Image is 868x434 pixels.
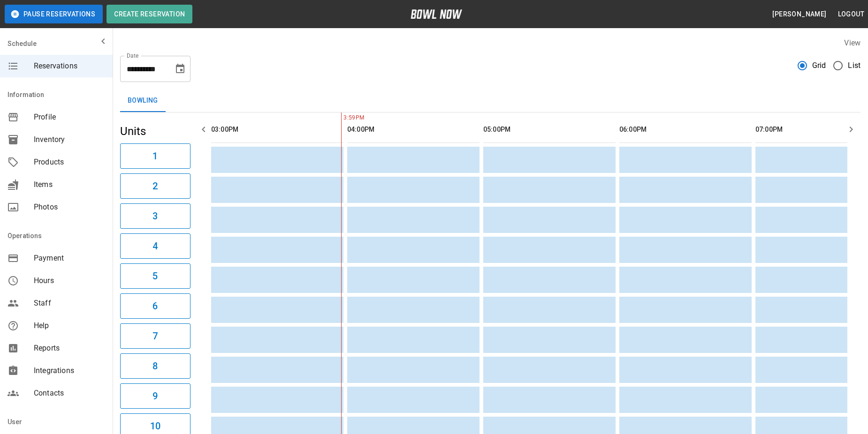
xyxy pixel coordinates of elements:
[834,6,868,23] button: Logout
[34,275,105,286] span: Hours
[152,269,158,284] h6: 5
[120,233,190,259] button: 4
[120,124,190,139] h5: Units
[34,60,105,72] span: Reservations
[120,90,166,112] button: Bowling
[152,299,158,314] h6: 6
[812,60,826,71] span: Grid
[152,359,158,374] h6: 8
[120,143,190,169] button: 1
[34,202,105,213] span: Photos
[34,365,105,376] span: Integrations
[152,179,158,194] h6: 2
[150,419,160,434] h6: 10
[107,5,192,23] button: Create Reservation
[341,113,343,123] span: 3:59PM
[34,179,105,190] span: Items
[120,90,860,112] div: inventory tabs
[848,60,860,71] span: List
[34,298,105,309] span: Staff
[152,329,158,344] h6: 7
[120,353,190,379] button: 8
[171,60,190,78] button: Choose date, selected date is Oct 10, 2025
[120,203,190,229] button: 3
[34,320,105,331] span: Help
[152,149,158,164] h6: 1
[120,293,190,319] button: 6
[120,173,190,199] button: 2
[411,9,462,19] img: logo
[34,134,105,145] span: Inventory
[844,38,860,47] label: View
[34,253,105,264] span: Payment
[152,209,158,224] h6: 3
[152,389,158,404] h6: 9
[34,112,105,123] span: Profile
[152,239,158,254] h6: 4
[769,6,830,23] button: [PERSON_NAME]
[120,323,190,349] button: 7
[34,388,105,399] span: Contacts
[34,157,105,168] span: Products
[120,263,190,289] button: 5
[120,383,190,409] button: 9
[5,5,103,23] button: Pause Reservations
[34,343,105,354] span: Reports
